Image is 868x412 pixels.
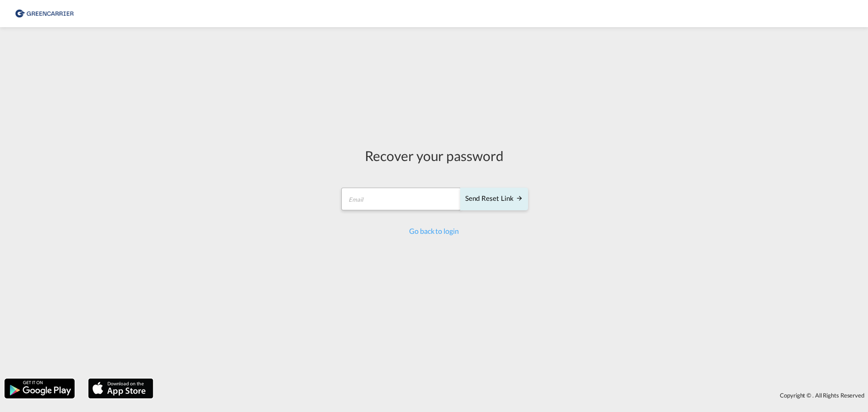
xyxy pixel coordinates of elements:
[516,194,523,202] md-icon: icon-arrow-right
[158,388,868,403] div: Copyright © . All Rights Reserved
[409,227,458,235] a: Go back to login
[460,188,528,210] button: SEND RESET LINK
[87,378,154,399] img: apple.png
[341,188,461,210] input: Email
[14,4,75,24] img: b0b18ec08afe11efb1d4932555f5f09d.png
[4,378,75,399] img: google.png
[340,146,528,165] div: Recover your password
[465,194,523,204] div: Send reset link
